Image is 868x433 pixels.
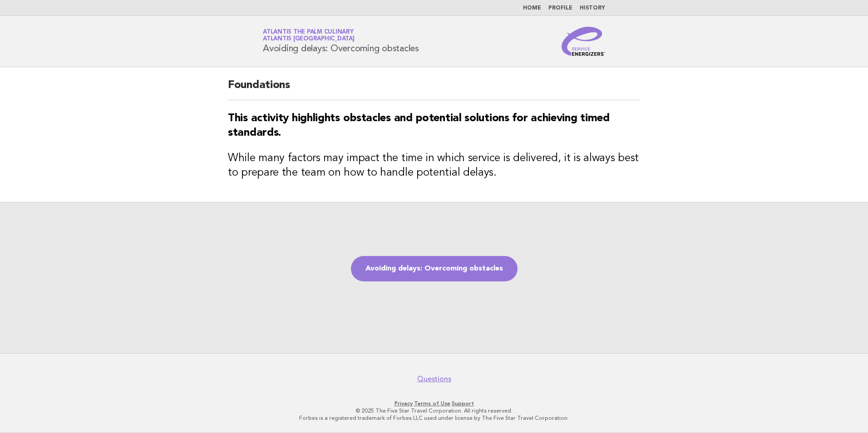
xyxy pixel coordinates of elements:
[548,5,572,11] a: Profile
[156,414,712,422] p: Forbes is a registered trademark of Forbes LLC used under license by The Five Star Travel Corpora...
[580,5,605,11] a: History
[395,400,413,407] a: Privacy
[414,400,450,407] a: Terms of Use
[156,400,712,407] p: · ·
[263,30,419,53] h1: Avoiding delays: Overcoming obstacles
[228,78,640,100] h2: Foundations
[452,400,474,407] a: Support
[228,113,610,138] strong: This activity highlights obstacles and potential solutions for achieving timed standards.
[228,151,640,180] h3: While many factors may impact the time in which service is delivered, it is always best to prepar...
[263,36,355,42] span: Atlantis [GEOGRAPHIC_DATA]
[156,407,712,414] p: © 2025 The Five Star Travel Corporation. All rights reserved.
[417,374,451,384] a: Questions
[263,29,355,42] a: Atlantis The Palm CulinaryAtlantis [GEOGRAPHIC_DATA]
[351,256,518,281] a: Avoiding delays: Overcoming obstacles
[523,5,541,11] a: Home
[562,27,605,56] img: Service Energizers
